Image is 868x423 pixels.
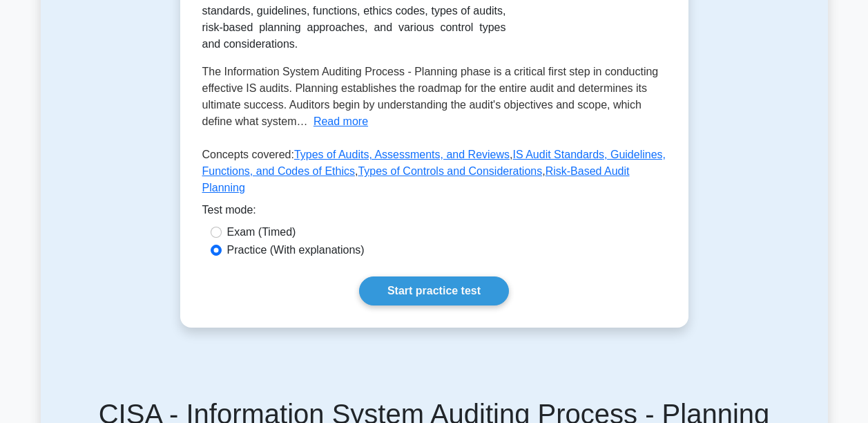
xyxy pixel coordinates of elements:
[314,113,368,130] button: Read more
[227,242,365,258] label: Practice (With explanations)
[227,224,296,241] label: Exam (Timed)
[202,66,659,127] span: The Information System Auditing Process - Planning phase is a critical first step in conducting e...
[358,165,542,177] a: Types of Controls and Considerations
[294,149,510,160] a: Types of Audits, Assessments, and Reviews
[359,276,509,305] a: Start practice test
[202,147,666,202] p: Concepts covered: , , ,
[202,202,666,224] div: Test mode:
